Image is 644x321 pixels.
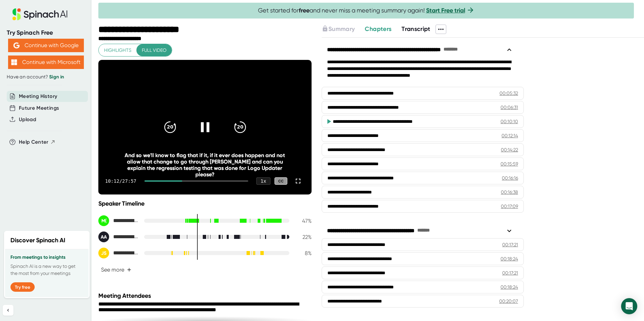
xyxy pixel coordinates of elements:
[256,177,270,185] div: 1 x
[501,255,518,262] div: 00:18:24
[295,234,312,240] div: 22 %
[502,132,518,139] div: 00:12:14
[328,25,355,33] span: Summary
[127,267,131,273] span: +
[401,25,430,33] span: Transcript
[98,264,134,276] button: See more+
[7,29,85,37] div: Try Spinach Free
[501,118,518,125] div: 00:10:10
[98,248,109,258] div: JS
[98,200,312,207] div: Speaker Timeline
[502,241,518,248] div: 00:17:21
[19,104,59,112] button: Future Meetings
[10,282,35,292] button: Try free
[621,298,637,314] div: Open Intercom Messenger
[365,25,391,33] span: Chapters
[3,305,13,316] button: Collapse sidebar
[8,56,84,69] button: Continue with Microsoft
[19,116,36,123] button: Upload
[7,74,85,80] div: Have an account?
[19,93,57,100] button: Meeting History
[501,284,518,290] div: 00:18:24
[502,270,518,276] div: 00:17:21
[49,74,64,80] a: Sign in
[120,152,290,178] div: And so we'll know to flag that if it, if it ever does happen and not allow that change to go thro...
[98,231,139,242] div: Alexandr Acuña
[501,189,518,195] div: 00:16:38
[13,42,20,48] img: Aehbyd4JwY73AAAAAElFTkSuQmCC
[8,39,84,52] button: Continue with Google
[98,292,313,299] div: Meeting Attendees
[299,7,310,14] b: free
[501,104,518,111] div: 00:06:31
[99,44,137,57] button: Highlights
[10,236,65,245] h2: Discover Spinach AI
[500,90,518,97] div: 00:05:32
[105,178,136,184] div: 10:12 / 27:57
[426,7,465,14] a: Start Free trial
[502,175,518,181] div: 00:16:16
[501,146,518,153] div: 00:14:22
[322,25,355,34] button: Summary
[104,46,131,55] span: Highlights
[19,138,56,146] button: Help Center
[98,215,139,226] div: Mike Curtis (he/him)
[295,218,312,224] div: 47 %
[501,203,518,210] div: 00:17:09
[98,248,139,258] div: Jerri-Ann Sturzenegger
[142,46,166,55] span: Full video
[258,7,475,14] span: Get started for and never miss a meeting summary again!
[401,25,430,34] button: Transcript
[10,263,83,277] p: Spinach AI is a new way to get the most from your meetings
[501,160,518,167] div: 00:15:59
[499,298,518,305] div: 00:20:07
[275,177,287,185] div: CC
[98,231,109,242] div: AA
[295,250,312,256] div: 8 %
[98,215,109,226] div: M(
[10,255,83,260] h3: From meetings to insights
[365,25,391,34] button: Chapters
[19,138,49,146] span: Help Center
[136,44,172,57] button: Full video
